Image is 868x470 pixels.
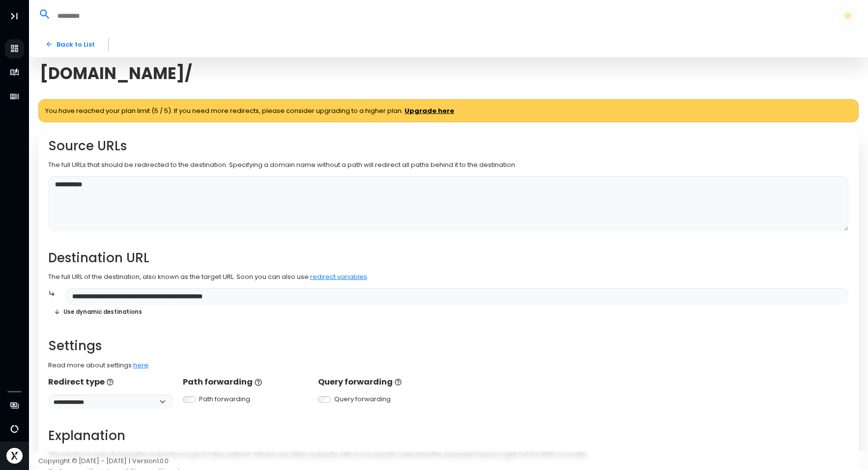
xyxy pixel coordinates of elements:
[48,250,849,266] h2: Destination URL
[48,428,849,443] h2: Explanation
[48,338,849,354] h2: Settings
[48,376,174,388] p: Redirect type
[48,360,849,370] p: Read more about settings .
[38,456,169,465] span: Copyright © [DATE] - [DATE] | Version 1.0.0
[334,394,391,404] label: Query forwarding
[48,450,849,460] p: This section is only showing the redirection logic for this redirect. If there are other redirect...
[310,272,367,281] a: redirect variables
[318,376,443,388] p: Query forwarding
[48,138,849,154] h2: Source URLs
[48,160,849,170] p: The full URLs that should be redirected to the destination. Specifying a domain name without a pa...
[6,448,23,464] img: Avatar
[48,272,849,282] p: The full URL of the destination, also known as the target URL. Soon you can also use .
[183,376,308,388] p: Path forwarding
[405,106,454,116] a: Upgrade here
[40,64,192,83] span: [DOMAIN_NAME]/
[48,305,148,319] button: Use dynamic destinations
[199,394,250,404] label: Path forwarding
[38,36,102,53] a: Back to List
[133,360,148,370] a: here
[38,99,859,123] div: You have reached your plan limit (5 / 5). If you need more redirects, please consider upgrading t...
[5,7,24,26] button: Toggle Aside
